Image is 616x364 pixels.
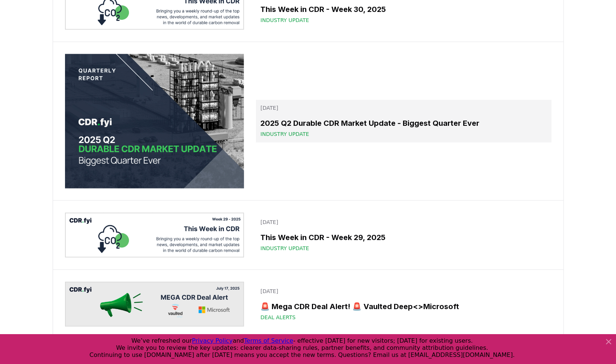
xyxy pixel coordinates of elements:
img: This Week in CDR - Week 29, 2025 blog post image [65,212,244,257]
img: 2025 Q2 Durable CDR Market Update - Biggest Quarter Ever blog post image [65,54,244,188]
img: 🚨 Mega CDR Deal Alert! 🚨 Vaulted Deep<>Microsoft blog post image [65,281,244,326]
span: Industry Update [260,130,309,138]
h3: 2025 Q2 Durable CDR Market Update - Biggest Quarter Ever [260,118,547,129]
h3: This Week in CDR - Week 29, 2025 [260,231,547,243]
span: Industry Update [260,16,309,24]
p: [DATE] [260,287,547,295]
p: [DATE] [260,218,547,225]
span: Deal Alerts [260,313,295,321]
a: [DATE]This Week in CDR - Week 29, 2025Industry Update [256,214,551,256]
h3: 🚨 Mega CDR Deal Alert! 🚨 Vaulted Deep<>Microsoft [260,301,547,312]
h3: This Week in CDR - Week 30, 2025 [260,4,547,15]
span: Industry Update [260,244,309,252]
a: [DATE]2025 Q2 Durable CDR Market Update - Biggest Quarter EverIndustry Update [256,100,551,142]
p: [DATE] [260,104,547,112]
a: [DATE]🚨 Mega CDR Deal Alert! 🚨 Vaulted Deep<>MicrosoftDeal Alerts [256,283,551,325]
